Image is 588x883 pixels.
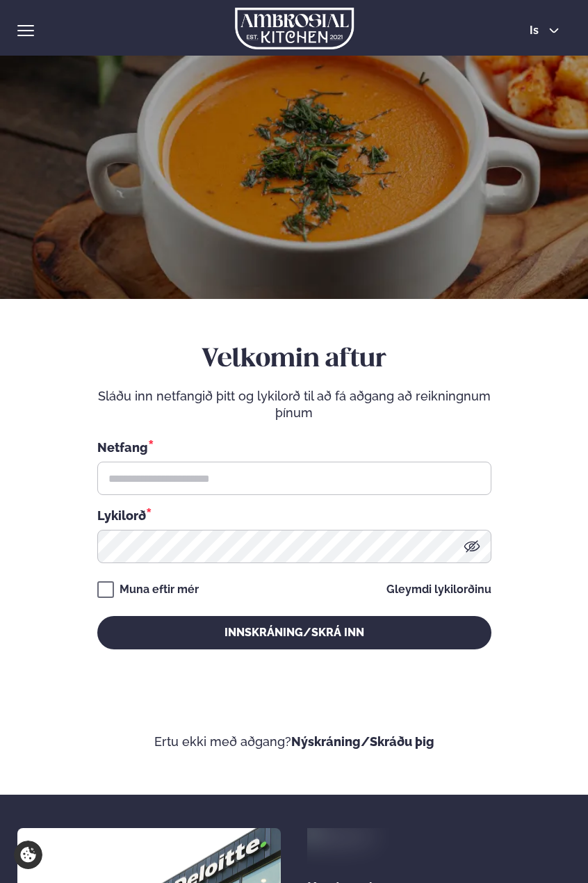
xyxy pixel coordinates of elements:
span: is [530,25,543,36]
h2: Velkomin aftur [97,343,491,377]
button: Innskráning/Skrá inn [97,616,491,649]
div: Netfang [97,438,491,456]
button: hamburger [17,22,34,39]
button: is [518,25,571,36]
a: Nýskráning/Skráðu þig [291,734,434,749]
p: Ertu ekki með aðgang? [17,734,571,750]
img: image alt [301,827,371,847]
img: logo [235,8,354,49]
p: Sláðu inn netfangið þitt og lykilorð til að fá aðgang að reikningnum þínum [97,388,491,421]
a: Gleymdi lykilorðinu [386,584,491,595]
div: Lykilorð [97,506,491,524]
a: Cookie settings [14,841,42,869]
